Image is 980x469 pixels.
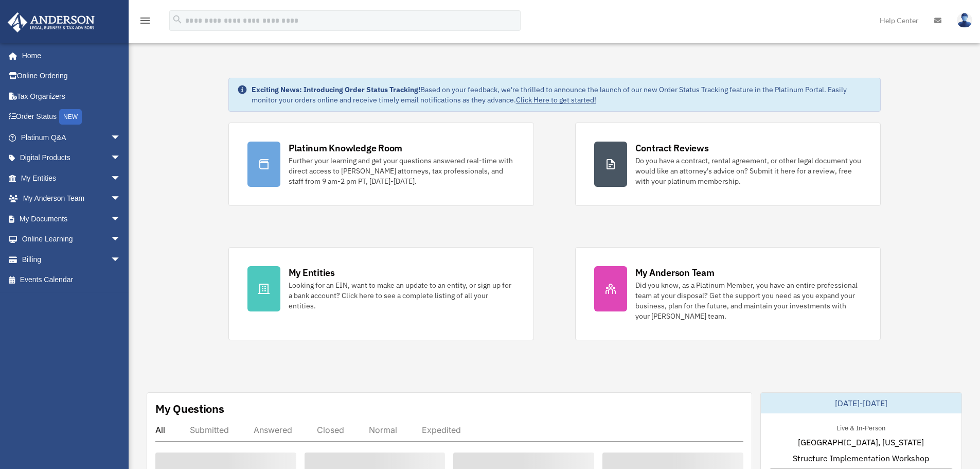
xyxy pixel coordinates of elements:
div: Looking for an EIN, want to make an update to an entity, or sign up for a bank account? Click her... [289,280,515,311]
strong: Exciting News: Introducing Order Status Tracking! [252,85,420,94]
img: Anderson Advisors Platinum Portal [5,12,98,32]
div: Based on your feedback, we're thrilled to announce the launch of our new Order Status Tracking fe... [252,84,872,105]
a: Platinum Knowledge Room Further your learning and get your questions answered real-time with dire... [228,123,534,206]
div: Contract Reviews [635,142,709,154]
span: arrow_drop_down [111,127,131,148]
div: Normal [369,425,397,435]
i: menu [139,14,151,27]
a: Contract Reviews Do you have a contract, rental agreement, or other legal document you would like... [575,123,881,206]
a: Events Calendar [7,270,136,290]
span: arrow_drop_down [111,168,131,189]
span: arrow_drop_down [111,188,131,210]
span: arrow_drop_down [111,249,131,270]
a: Billingarrow_drop_down [7,249,136,270]
a: Tax Organizers [7,86,136,107]
a: Online Ordering [7,66,136,86]
div: Platinum Knowledge Room [289,142,403,154]
i: search [172,14,183,25]
a: My Entities Looking for an EIN, want to make an update to an entity, or sign up for a bank accoun... [228,247,534,340]
div: Live & In-Person [828,422,894,432]
a: Home [7,45,131,66]
div: NEW [59,109,82,125]
div: Answered [254,425,292,435]
a: My Documentsarrow_drop_down [7,209,136,229]
a: Click Here to get started! [516,95,596,105]
a: Platinum Q&Aarrow_drop_down [7,127,136,148]
div: Further your learning and get your questions answered real-time with direct access to [PERSON_NAM... [289,155,515,186]
div: My Entities [289,266,335,279]
img: User Pic [957,13,972,28]
div: My Questions [155,401,224,416]
span: Structure Implementation Workshop [793,452,929,464]
a: Online Learningarrow_drop_down [7,229,136,250]
span: arrow_drop_down [111,209,131,230]
span: [GEOGRAPHIC_DATA], [US_STATE] [798,436,924,448]
div: Do you have a contract, rental agreement, or other legal document you would like an attorney's ad... [635,155,862,186]
a: Order StatusNEW [7,107,136,128]
div: [DATE]-[DATE] [761,393,961,413]
div: Did you know, as a Platinum Member, you have an entire professional team at your disposal? Get th... [635,280,862,321]
div: Submitted [190,425,229,435]
a: menu [139,18,151,27]
div: Closed [317,425,344,435]
a: My Entitiesarrow_drop_down [7,168,136,188]
a: My Anderson Team Did you know, as a Platinum Member, you have an entire professional team at your... [575,247,881,340]
span: arrow_drop_down [111,229,131,250]
a: Digital Productsarrow_drop_down [7,148,136,168]
div: My Anderson Team [635,266,715,279]
div: All [155,425,165,435]
div: Expedited [422,425,461,435]
span: arrow_drop_down [111,148,131,169]
a: My Anderson Teamarrow_drop_down [7,188,136,209]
